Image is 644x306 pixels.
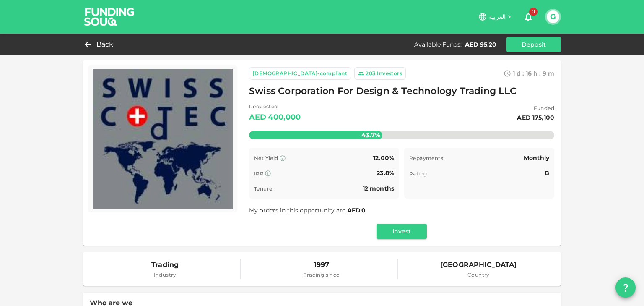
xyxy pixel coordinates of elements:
[304,271,339,279] span: Trading since
[377,169,394,177] span: 23.8%
[151,259,179,271] span: Trading
[361,207,366,214] span: 0
[615,277,636,298] button: question
[548,70,554,77] span: m
[249,83,517,99] span: Swiss Corporation For Design & Technology Trading LLC
[545,169,549,177] span: B
[506,37,561,52] button: Deposit
[513,70,515,77] span: 1
[254,170,264,177] span: IRR
[517,70,524,77] span: d :
[347,207,361,214] span: AED
[373,154,394,162] span: 12.00%
[440,271,517,279] span: Country
[253,69,347,78] div: [DEMOGRAPHIC_DATA]-compliant
[151,271,179,279] span: Industry
[529,8,538,16] span: 0
[489,13,506,21] span: العربية
[526,70,532,77] span: 16
[414,40,462,49] div: Available Funds :
[249,102,301,111] span: Requested
[366,69,375,78] div: 203
[440,259,517,271] span: [GEOGRAPHIC_DATA]
[547,10,559,23] button: G
[304,259,339,271] span: 1997
[409,170,427,177] span: Rating
[93,69,233,209] img: Marketplace Logo
[377,69,402,78] div: Investors
[520,8,537,25] button: 0
[254,155,278,161] span: Net Yield
[363,185,394,192] span: 12 months
[96,39,114,50] span: Back
[465,40,496,49] div: AED 95.20
[543,70,546,77] span: 9
[409,155,443,161] span: Repayments
[533,70,541,77] span: h :
[524,154,549,162] span: Monthly
[254,186,272,192] span: Tenure
[517,104,554,112] span: Funded
[249,207,366,214] span: My orders in this opportunity are
[377,224,427,239] button: Invest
